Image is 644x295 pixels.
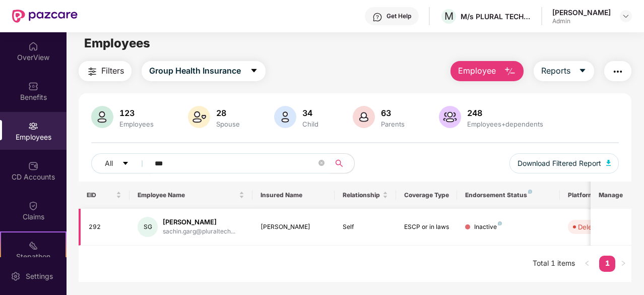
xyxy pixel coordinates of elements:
[11,271,21,281] img: svg+xml;base64,PHN2ZyBpZD0iU2V0dGluZy0yMHgyMCIgeG1sbnM9Imh0dHA6Ly93d3cudzMub3JnLzIwMDAvc3ZnIiB3aW...
[343,222,388,232] div: Self
[23,271,56,281] div: Settings
[439,106,461,128] img: svg+xml;base64,PHN2ZyB4bWxucz0iaHR0cDovL3d3dy53My5vcmcvMjAwMC9zdmciIHhtbG5zOnhsaW5rPSJodHRwOi8vd3...
[330,153,355,173] button: search
[188,106,210,128] img: svg+xml;base64,PHN2ZyB4bWxucz0iaHR0cDovL3d3dy53My5vcmcvMjAwMC9zdmciIHhtbG5zOnhsaW5rPSJodHRwOi8vd3...
[578,67,587,76] span: caret-down
[552,8,611,17] div: [PERSON_NAME]
[318,159,325,168] span: close-circle
[498,221,502,225] img: svg+xml;base64,PHN2ZyB4bWxucz0iaHR0cDovL3d3dy53My5vcmcvMjAwMC9zdmciIHdpZHRoPSI4IiBoZWlnaHQ9IjgiIH...
[163,217,235,227] div: [PERSON_NAME]
[509,153,619,173] button: Download Filtered Report
[84,36,150,50] span: Employees
[465,108,545,118] div: 248
[387,12,411,20] div: Get Help
[579,256,595,272] li: Previous Page
[615,256,631,272] li: Next Page
[122,160,129,168] span: caret-down
[87,191,114,199] span: EID
[528,190,532,194] img: svg+xml;base64,PHN2ZyB4bWxucz0iaHR0cDovL3d3dy53My5vcmcvMjAwMC9zdmciIHdpZHRoPSI4IiBoZWlnaHQ9IjgiIH...
[28,41,38,51] img: svg+xml;base64,PHN2ZyBpZD0iSG9tZSIgeG1sbnM9Imh0dHA6Ly93d3cudzMub3JnLzIwMDAvc3ZnIiB3aWR0aD0iMjAiIG...
[568,191,623,199] div: Platform Status
[142,61,266,81] button: Group Health Insurancecaret-down
[105,158,113,169] span: All
[86,66,98,78] img: svg+xml;base64,PHN2ZyB4bWxucz0iaHR0cDovL3d3dy53My5vcmcvMjAwMC9zdmciIHdpZHRoPSIyNCIgaGVpZ2h0PSIyNC...
[28,161,38,171] img: svg+xml;base64,PHN2ZyBpZD0iQ0RfQWNjb3VudHMiIGRhdGEtbmFtZT0iQ0QgQWNjb3VudHMiIHhtbG5zPSJodHRwOi8vd3...
[450,61,524,81] button: Employee
[28,81,38,91] img: svg+xml;base64,PHN2ZyBpZD0iQmVuZWZpdHMiIHhtbG5zPSJodHRwOi8vd3d3LnczLm9yZy8yMDAwL3N2ZyIgd2lkdGg9Ij...
[552,17,611,25] div: Admin
[578,222,602,232] div: Deleted
[28,241,38,251] img: svg+xml;base64,PHN2ZyB4bWxucz0iaHR0cDovL3d3dy53My5vcmcvMjAwMC9zdmciIHdpZHRoPSIyMSIgaGVpZ2h0PSIyMC...
[318,160,325,166] span: close-circle
[117,108,156,118] div: 123
[130,182,252,209] th: Employee Name
[117,120,156,128] div: Employees
[504,66,516,78] img: svg+xml;base64,PHN2ZyB4bWxucz0iaHR0cDovL3d3dy53My5vcmcvMjAwMC9zdmciIHhtbG5zOnhsaW5rPSJodHRwOi8vd3...
[252,182,335,209] th: Insured Name
[584,260,590,266] span: left
[300,120,320,128] div: Child
[343,191,380,199] span: Relationship
[335,182,396,209] th: Relationship
[579,256,595,272] button: left
[1,252,66,262] div: Stepathon
[622,12,630,20] img: svg+xml;base64,PHN2ZyBpZD0iRHJvcGRvd24tMzJ4MzIiIHhtbG5zPSJodHRwOi8vd3d3LnczLm9yZy8yMDAwL3N2ZyIgd2...
[461,12,531,21] div: M/s PLURAL TECHNOLOGY PRIVATE LIMITED
[533,256,575,272] li: Total 1 items
[138,217,158,237] div: SG
[518,158,601,169] span: Download Filtered Report
[396,182,458,209] th: Coverage Type
[274,106,296,128] img: svg+xml;base64,PHN2ZyB4bWxucz0iaHR0cDovL3d3dy53My5vcmcvMjAwMC9zdmciIHhtbG5zOnhsaW5rPSJodHRwOi8vd3...
[444,10,454,22] span: M
[91,153,153,173] button: Allcaret-down
[12,10,78,23] img: New Pazcare Logo
[606,160,611,166] img: svg+xml;base64,PHN2ZyB4bWxucz0iaHR0cDovL3d3dy53My5vcmcvMjAwMC9zdmciIHhtbG5zOnhsaW5rPSJodHRwOi8vd3...
[28,121,38,131] img: svg+xml;base64,PHN2ZyBpZD0iRW1wbG95ZWVzIiB4bWxucz0iaHR0cDovL3d3dy53My5vcmcvMjAwMC9zdmciIHdpZHRoPS...
[91,106,113,128] img: svg+xml;base64,PHN2ZyB4bWxucz0iaHR0cDovL3d3dy53My5vcmcvMjAwMC9zdmciIHhtbG5zOnhsaW5rPSJodHRwOi8vd3...
[534,61,594,81] button: Reportscaret-down
[353,106,375,128] img: svg+xml;base64,PHN2ZyB4bWxucz0iaHR0cDovL3d3dy53My5vcmcvMjAwMC9zdmciIHhtbG5zOnhsaW5rPSJodHRwOi8vd3...
[599,256,615,271] a: 1
[458,65,496,77] span: Employee
[620,260,626,266] span: right
[28,201,38,211] img: svg+xml;base64,PHN2ZyBpZD0iQ2xhaW0iIHhtbG5zPSJodHRwOi8vd3d3LnczLm9yZy8yMDAwL3N2ZyIgd2lkdGg9IjIwIi...
[163,227,235,237] div: sachin.garg@pluraltech...
[261,222,327,232] div: [PERSON_NAME]
[615,256,631,272] button: right
[541,65,570,77] span: Reports
[101,65,124,77] span: Filters
[214,108,242,118] div: 28
[474,222,502,232] div: Inactive
[465,191,551,199] div: Endorsement Status
[250,67,258,76] span: caret-down
[330,159,349,167] span: search
[372,12,382,22] img: svg+xml;base64,PHN2ZyBpZD0iSGVscC0zMngzMiIgeG1sbnM9Imh0dHA6Ly93d3cudzMub3JnLzIwMDAvc3ZnIiB3aWR0aD...
[138,191,237,199] span: Employee Name
[300,108,320,118] div: 34
[79,61,132,81] button: Filters
[379,120,407,128] div: Parents
[214,120,242,128] div: Spouse
[79,182,130,209] th: EID
[149,65,241,77] span: Group Health Insurance
[89,222,122,232] div: 292
[404,222,449,232] div: ESCP or in laws
[599,256,615,272] li: 1
[591,182,631,209] th: Manage
[379,108,407,118] div: 63
[612,66,624,78] img: svg+xml;base64,PHN2ZyB4bWxucz0iaHR0cDovL3d3dy53My5vcmcvMjAwMC9zdmciIHdpZHRoPSIyNCIgaGVpZ2h0PSIyNC...
[465,120,545,128] div: Employees+dependents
